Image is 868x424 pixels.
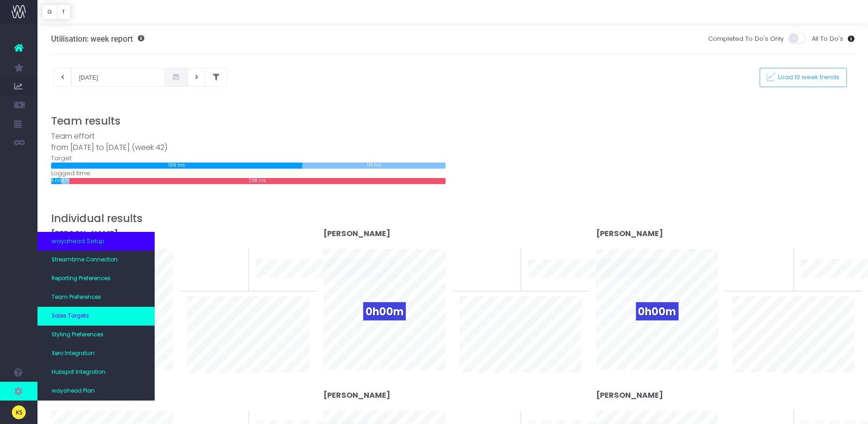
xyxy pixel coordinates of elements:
[12,405,26,419] img: images/default_profile_image.png
[52,331,104,339] span: Styling Preferences
[37,307,155,326] a: Sales Targets
[801,280,843,290] span: 10 week trend
[37,344,155,363] a: Xero Integration
[37,269,155,288] a: Reporting Preferences
[51,178,61,184] div: 8 hrs
[37,382,155,401] a: wayahead Plan
[52,256,118,264] span: Streamtime Connection
[42,5,57,19] button: G
[596,228,663,239] strong: [PERSON_NAME]
[69,178,446,184] div: 298 hrs
[57,5,70,19] button: T
[528,280,570,290] span: 10 week trend
[51,228,118,239] strong: [PERSON_NAME]
[51,212,855,225] h3: Individual results
[52,387,95,395] span: wayahead Plan
[37,288,155,307] a: Team Preferences
[37,363,155,382] a: Hubspot Integration
[460,258,498,267] span: To last week
[51,163,302,169] div: 199 hrs
[52,237,105,246] span: wayahead Setup
[498,249,514,264] span: 0%
[52,275,111,283] span: Reporting Preferences
[52,368,105,377] span: Hubspot Integration
[37,326,155,344] a: Styling Preferences
[187,258,225,267] span: To last week
[363,302,406,320] span: 0h00m
[733,258,771,267] span: To last week
[44,131,453,184] div: Target: Logged time:
[760,68,847,87] button: Load 10 week trends
[42,5,70,19] div: Vertical button group
[596,390,663,401] strong: [PERSON_NAME]
[52,350,95,358] span: Xero Integration
[323,228,390,239] strong: [PERSON_NAME]
[812,34,843,44] span: All To Do's
[256,280,298,290] span: 10 week trend
[302,163,446,169] div: 114 hrs
[775,74,840,82] span: Load 10 week trends
[51,115,855,127] h3: Team results
[52,312,89,320] span: Sales Targets
[323,390,390,401] strong: [PERSON_NAME]
[51,34,144,44] h3: Utilisation: week report
[708,34,784,44] span: Completed To Do's Only
[61,178,69,184] div: 6 hrs
[636,302,679,320] span: 0h00m
[771,249,786,264] span: 0%
[52,293,101,302] span: Team Preferences
[226,249,241,264] span: 0%
[37,251,155,269] a: Streamtime Connection
[51,131,446,154] div: Team effort from [DATE] to [DATE] (week 42)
